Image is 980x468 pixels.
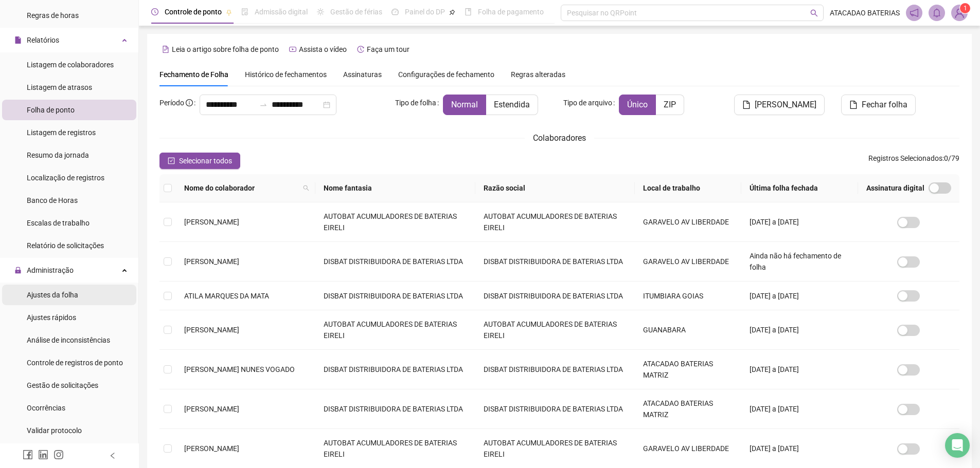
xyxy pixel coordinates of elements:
[511,71,565,78] span: Regras alteradas
[165,8,222,16] span: Controle de ponto
[315,202,475,242] td: AUTOBAT ACUMULADORES DE BATERIAS EIRELI
[945,433,970,458] div: Open Intercom Messenger
[475,242,635,282] td: DISBAT DISTRIBUIDORA DE BATERIAS LTDA
[451,100,478,109] span: Normal
[830,7,900,18] span: ATACADAO BATERIAS
[475,389,635,429] td: DISBAT DISTRIBUIDORA DE BATERIAS LTDA
[27,196,78,204] span: Banco de Horas
[23,450,33,460] span: facebook
[391,8,399,15] span: dashboard
[960,3,970,13] sup: Atualize o seu contato no menu Meus Dados
[159,99,184,107] span: Período
[315,389,475,429] td: DISBAT DISTRIBUIDORA DE BATERIAS LTDA
[184,182,299,194] span: Nome do colaborador
[478,8,544,16] span: Folha de pagamento
[289,46,296,53] span: youtube
[952,5,967,21] img: 76675
[315,350,475,389] td: DISBAT DISTRIBUIDORA DE BATERIAS LTDA
[741,389,858,429] td: [DATE] a [DATE]
[179,155,232,166] span: Selecionar todos
[533,133,586,143] span: Colaboradores
[465,8,472,15] span: book
[184,257,239,266] span: [PERSON_NAME]
[742,101,751,109] span: file
[475,174,635,202] th: Razão social
[866,182,924,194] span: Assinatura digital
[27,336,110,344] span: Análise de inconsistências
[245,70,327,79] span: Histórico de fechamentos
[259,101,268,109] span: to
[741,350,858,389] td: [DATE] a [DATE]
[741,310,858,350] td: [DATE] a [DATE]
[755,99,816,111] span: [PERSON_NAME]
[741,282,858,310] td: [DATE] a [DATE]
[27,241,104,250] span: Relatório de solicitações
[635,242,741,282] td: GARAVELO AV LIBERDADE
[395,97,436,108] span: Tipo de folha
[184,405,239,413] span: [PERSON_NAME]
[27,151,89,159] span: Resumo da jornada
[563,97,612,108] span: Tipo de arquivo
[475,310,635,350] td: AUTOBAT ACUMULADORES DE BATERIAS EIRELI
[241,8,248,15] span: file-done
[27,36,59,44] span: Relatórios
[317,8,324,15] span: sun
[184,326,239,334] span: [PERSON_NAME]
[186,99,193,106] span: info-circle
[299,45,347,53] span: Assista o vídeo
[494,100,530,109] span: Estendida
[27,128,96,137] span: Listagem de registros
[54,450,64,460] span: instagram
[184,292,269,300] span: ATILA MARQUES DA MATA
[635,202,741,242] td: GARAVELO AV LIBERDADE
[635,350,741,389] td: ATACADAO BATERIAS MATRIZ
[27,426,82,435] span: Validar protocolo
[27,11,79,20] span: Regras de horas
[964,5,967,12] span: 1
[27,174,104,182] span: Localização de registros
[635,310,741,350] td: GUANABARA
[734,95,825,115] button: [PERSON_NAME]
[27,313,76,322] span: Ajustes rápidos
[475,202,635,242] td: AUTOBAT ACUMULADORES DE BATERIAS EIRELI
[159,70,228,79] span: Fechamento de Folha
[910,8,919,17] span: notification
[172,45,279,53] span: Leia o artigo sobre folha de ponto
[303,185,309,191] span: search
[357,46,364,53] span: history
[810,9,818,17] span: search
[27,266,74,274] span: Administração
[109,452,116,459] span: left
[664,100,676,109] span: ZIP
[184,365,295,373] span: [PERSON_NAME] NUNES VOGADO
[627,100,648,109] span: Único
[841,95,916,115] button: Fechar folha
[27,404,65,412] span: Ocorrências
[301,180,311,196] span: search
[330,8,382,16] span: Gestão de férias
[741,174,858,202] th: Última folha fechada
[315,242,475,282] td: DISBAT DISTRIBUIDORA DE BATERIAS LTDA
[14,267,22,274] span: lock
[367,45,409,53] span: Faça um tour
[343,71,382,78] span: Assinaturas
[405,8,445,16] span: Painel do DP
[315,310,475,350] td: AUTOBAT ACUMULADORES DE BATERIAS EIRELI
[184,218,239,226] span: [PERSON_NAME]
[449,9,455,15] span: pushpin
[255,8,308,16] span: Admissão digital
[38,450,48,460] span: linkedin
[475,282,635,310] td: DISBAT DISTRIBUIDORA DE BATERIAS LTDA
[868,153,959,169] span: : 0 / 79
[184,444,239,453] span: [PERSON_NAME]
[27,359,123,367] span: Controle de registros de ponto
[849,101,858,109] span: file
[741,202,858,242] td: [DATE] a [DATE]
[226,9,232,15] span: pushpin
[398,71,494,78] span: Configurações de fechamento
[475,350,635,389] td: DISBAT DISTRIBUIDORA DE BATERIAS LTDA
[315,282,475,310] td: DISBAT DISTRIBUIDORA DE BATERIAS LTDA
[27,61,114,69] span: Listagem de colaboradores
[27,219,90,227] span: Escalas de trabalho
[162,46,169,53] span: file-text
